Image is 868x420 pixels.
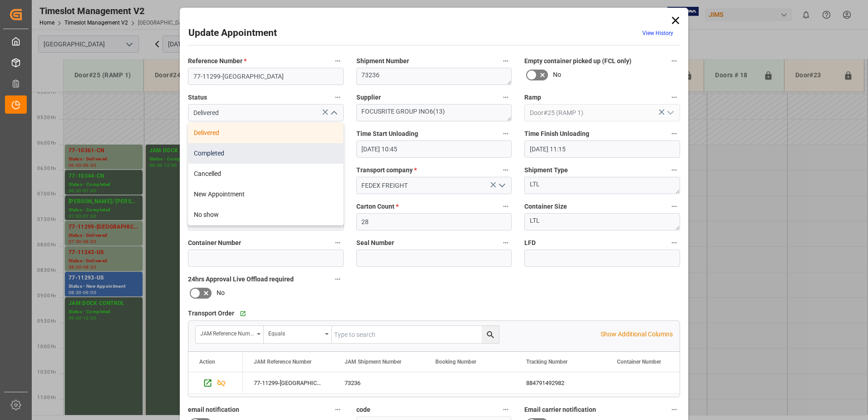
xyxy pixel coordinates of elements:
[334,372,424,394] div: 73236
[668,164,680,176] button: Shipment Type
[668,200,680,212] button: Container Size
[356,129,418,139] span: Time Start Unloading
[356,68,512,85] textarea: 73236
[524,129,589,139] span: Time Finish Unloading
[188,26,277,40] h2: Update Appointment
[668,128,680,140] button: Time Finish Unloading
[188,164,343,184] div: Cancelled
[332,273,344,285] button: 24hrs Approval Live Offload required
[617,359,661,365] span: Container Number
[642,30,673,36] a: View History
[524,140,680,158] input: DD.MM.YYYY HH:MM
[356,140,512,158] input: DD.MM.YYYY HH:MM
[524,213,680,230] textarea: LTL
[524,56,631,66] span: Empty container picked up (FCL only)
[526,359,567,365] span: Tracking Number
[668,91,680,103] button: Ramp
[495,179,508,193] button: open menu
[188,143,343,164] div: Completed
[663,106,676,120] button: open menu
[254,359,311,365] span: JAM Reference Number
[435,359,476,365] span: Booking Number
[188,309,234,318] span: Transport Order
[345,359,401,365] span: JAM Shipment Number
[188,123,343,143] div: Delivered
[500,91,512,103] button: Supplier
[515,372,606,394] div: 884791492982
[188,405,239,415] span: email notification
[199,359,215,365] div: Action
[332,326,499,343] input: Type to search
[326,106,340,120] button: close menu
[500,55,512,67] button: Shipment Number
[356,104,512,121] textarea: FOCUSRITE GROUP INO6(13)
[524,238,536,248] span: LFD
[500,200,512,212] button: Carton Count *
[188,275,294,284] span: 24hrs Approval Live Offload required
[356,165,417,175] span: Transport company
[668,55,680,67] button: Empty container picked up (FCL only)
[188,56,247,66] span: Reference Number
[264,326,332,343] button: open menu
[188,372,243,394] div: Press SPACE to select this row.
[356,56,409,66] span: Shipment Number
[668,237,680,249] button: LFD
[524,202,567,211] span: Container Size
[482,326,499,343] button: search button
[524,104,680,121] input: Type to search/select
[524,93,541,102] span: Ramp
[332,404,344,415] button: email notification
[524,165,568,175] span: Shipment Type
[188,238,241,248] span: Container Number
[188,104,344,121] input: Type to search/select
[356,238,394,248] span: Seal Number
[500,404,512,415] button: code
[332,91,344,103] button: Status
[356,405,370,415] span: code
[200,327,254,338] div: JAM Reference Number
[188,184,343,205] div: New Appointment
[196,326,264,343] button: open menu
[601,330,673,339] p: Show Additional Columns
[332,55,344,67] button: Reference Number *
[500,237,512,249] button: Seal Number
[356,202,399,211] span: Carton Count
[188,93,207,102] span: Status
[668,404,680,415] button: Email carrier notification
[243,372,334,394] div: 77-11299-[GEOGRAPHIC_DATA]
[524,405,596,415] span: Email carrier notification
[268,327,322,338] div: Equals
[553,70,561,80] span: No
[500,128,512,140] button: Time Start Unloading
[332,237,344,249] button: Container Number
[356,93,381,102] span: Supplier
[500,164,512,176] button: Transport company *
[524,177,680,194] textarea: LTL
[217,288,225,298] span: No
[188,205,343,225] div: No show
